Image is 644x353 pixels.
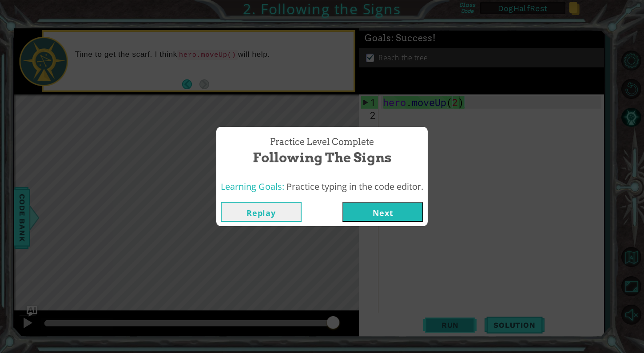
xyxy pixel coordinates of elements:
button: Next [342,202,423,222]
span: Learning Goals: [221,180,284,192]
span: Practice typing in the code editor. [286,180,423,192]
span: Practice Level Complete [270,136,374,149]
button: Replay [221,202,302,222]
span: Following the Signs [253,148,392,167]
